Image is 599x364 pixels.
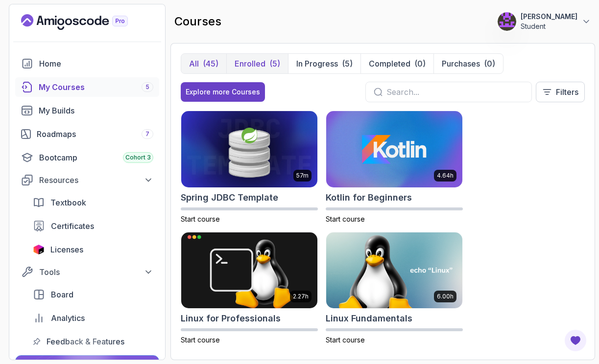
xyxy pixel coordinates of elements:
button: Filters [536,82,585,102]
span: 7 [145,130,149,138]
button: Completed(0) [360,54,433,73]
span: Start course [326,336,365,344]
button: Explore more Courses [181,82,265,102]
span: Cohort 3 [125,154,151,161]
a: Landing page [21,14,150,30]
div: (0) [414,58,426,69]
h2: Kotlin for Beginners [326,191,412,205]
a: analytics [27,308,159,328]
a: textbook [27,193,159,212]
h2: courses [174,14,221,29]
a: feedback [27,332,159,351]
span: Feedback & Features [47,336,124,347]
div: (0) [484,58,495,69]
div: Roadmaps [37,128,153,140]
button: Resources [15,171,159,189]
button: Tools [15,263,159,281]
img: jetbrains icon [33,245,45,254]
div: Tools [39,266,153,278]
p: Student [521,22,577,31]
img: Spring JDBC Template card [181,111,317,187]
button: All(45) [181,54,226,73]
p: 57m [296,172,309,180]
button: user profile image[PERSON_NAME]Student [497,12,591,31]
a: licenses [27,240,159,259]
p: In Progress [296,58,338,69]
div: My Courses [39,81,153,93]
div: (45) [203,58,218,69]
img: Kotlin for Beginners card [326,111,462,187]
span: 5 [145,83,149,91]
span: Start course [326,215,365,223]
span: Start course [181,336,220,344]
input: Search... [386,86,524,98]
div: Home [39,58,153,69]
div: (5) [342,58,353,69]
button: Open Feedback Button [564,329,587,352]
h2: Spring JDBC Template [181,191,278,205]
p: 6.00h [437,293,454,300]
span: Start course [181,215,220,223]
a: roadmaps [15,124,159,144]
img: Linux Fundamentals card [326,232,462,309]
a: courses [15,77,159,97]
p: Filters [556,86,578,98]
button: Enrolled(5) [226,54,288,73]
span: Licenses [50,244,83,255]
p: Completed [369,58,410,69]
p: 4.64h [437,172,454,180]
h2: Linux for Professionals [181,312,281,325]
a: builds [15,101,159,120]
span: Board [51,289,73,300]
a: certificates [27,216,159,236]
div: My Builds [39,105,153,116]
p: [PERSON_NAME] [521,12,577,22]
img: user profile image [498,12,516,31]
p: Enrolled [235,58,265,69]
div: Explore more Courses [186,87,260,97]
h2: Linux Fundamentals [326,312,412,325]
span: Textbook [50,197,86,208]
a: board [27,285,159,304]
p: All [189,58,199,69]
img: Linux for Professionals card [181,232,317,309]
a: home [15,54,159,73]
a: bootcamp [15,148,159,167]
button: Purchases(0) [433,54,503,73]
button: In Progress(5) [288,54,360,73]
span: Analytics [51,312,85,324]
div: Resources [39,174,153,186]
span: Certificates [51,220,94,232]
div: (5) [269,58,280,69]
p: 2.27h [293,293,309,300]
div: Bootcamp [39,152,153,163]
p: Purchases [442,58,480,69]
